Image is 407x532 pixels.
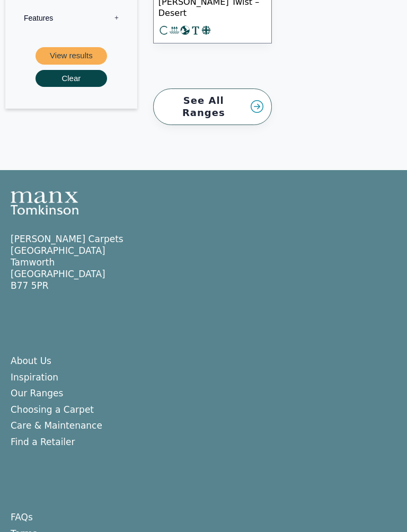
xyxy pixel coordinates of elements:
a: Our Ranges [11,388,63,399]
label: Features [13,6,129,32]
button: Clear [36,70,107,88]
a: Care & Maintenance [11,421,102,431]
a: FAQs [11,512,33,523]
a: Find a Retailer [11,437,75,448]
a: See All Ranges [153,89,272,126]
p: [PERSON_NAME] Carpets [GEOGRAPHIC_DATA] Tamworth [GEOGRAPHIC_DATA] B77 5PR [11,234,407,292]
a: Inspiration [11,373,58,383]
a: About Us [11,356,51,367]
img: Manx Tomkinson Logo [11,192,78,215]
button: View results [36,48,107,66]
a: Choosing a Carpet [11,405,94,415]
